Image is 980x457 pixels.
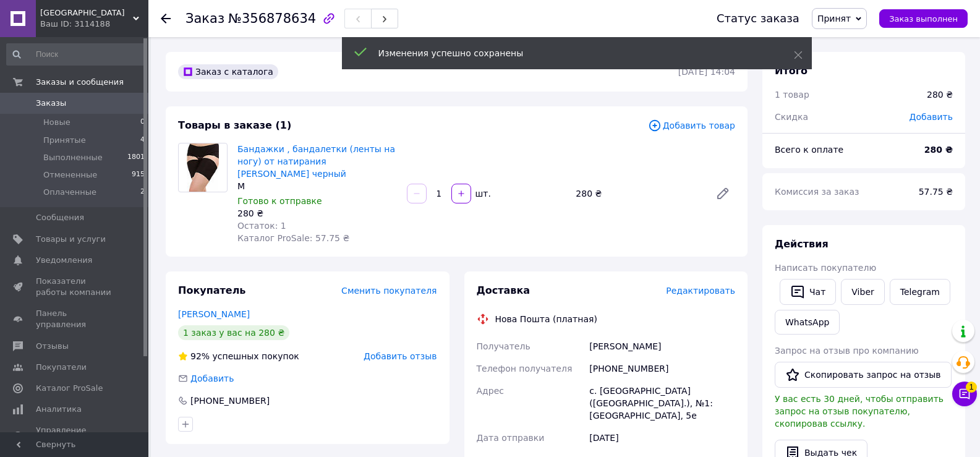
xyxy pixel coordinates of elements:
[775,310,840,335] a: WhatsApp
[477,284,530,296] span: Доставка
[889,14,958,23] span: Заказ выполнен
[237,221,286,231] span: Остаток: 1
[178,325,289,340] div: 1 заказ у вас на 280 ₴
[492,313,600,325] div: Нова Пошта (платная)
[43,187,96,198] span: Оплаченные
[477,433,545,443] span: Дата отправки
[43,169,97,181] span: Отмененные
[132,169,145,181] span: 915
[817,14,851,23] span: Принят
[40,7,133,19] span: Bikini beach
[775,394,944,429] span: У вас есть 30 дней, чтобы отправить запрос на отзыв покупателю, скопировав ссылку.
[36,383,103,394] span: Каталог ProSale
[178,309,250,319] a: [PERSON_NAME]
[36,77,124,88] span: Заказы и сообщения
[952,382,977,406] button: Чат с покупателем1
[648,119,735,132] span: Добавить товар
[40,19,148,30] div: Ваш ID: 3114188
[477,386,504,396] span: Адрес
[189,395,271,407] div: [PHONE_NUMBER]
[775,112,808,122] span: Скидка
[140,187,145,198] span: 2
[187,143,219,192] img: Бандажки , бандалетки (ленты на ногу) от натирания сатин SHATO черный
[919,187,953,197] span: 57.75 ₴
[36,276,114,298] span: Показатели работы компании
[237,233,349,243] span: Каталог ProSale: 57.75 ₴
[36,98,66,109] span: Заказы
[178,119,291,131] span: Товары в заказе (1)
[43,152,103,163] span: Выполненные
[190,351,210,361] span: 92%
[185,11,224,26] span: Заказ
[890,279,950,305] a: Telegram
[924,145,953,155] b: 280 ₴
[178,350,299,362] div: успешных покупок
[36,425,114,447] span: Управление сайтом
[775,263,876,273] span: Написать покупателю
[879,9,968,28] button: Заказ выполнен
[237,180,397,192] div: M
[775,346,919,356] span: Запрос на отзыв про компанию
[666,286,735,296] span: Редактировать
[775,238,829,250] span: Действия
[178,64,278,79] div: Заказ с каталога
[587,335,738,357] div: [PERSON_NAME]
[190,374,234,383] span: Добавить
[775,187,859,197] span: Комиссия за заказ
[36,234,106,245] span: Товары и услуги
[237,207,397,220] div: 280 ₴
[910,112,953,122] span: Добавить
[228,11,316,26] span: №356878634
[36,255,92,266] span: Уведомления
[36,212,84,223] span: Сообщения
[775,362,952,388] button: Скопировать запрос на отзыв
[587,380,738,427] div: с. [GEOGRAPHIC_DATA] ([GEOGRAPHIC_DATA].), №1: [GEOGRAPHIC_DATA], 5е
[780,279,836,305] button: Чат
[571,185,705,202] div: 280 ₴
[140,117,145,128] span: 0
[237,196,322,206] span: Готово к отправке
[161,12,171,25] div: Вернуться назад
[472,187,492,200] div: шт.
[36,362,87,373] span: Покупатели
[364,351,437,361] span: Добавить отзыв
[966,382,977,393] span: 1
[6,43,146,66] input: Поиск
[477,364,573,374] span: Телефон получателя
[36,404,82,415] span: Аналитика
[477,341,530,351] span: Получатель
[43,135,86,146] span: Принятые
[775,90,809,100] span: 1 товар
[841,279,884,305] a: Viber
[587,427,738,449] div: [DATE]
[43,117,70,128] span: Новые
[140,135,145,146] span: 4
[775,145,843,155] span: Всего к оплате
[341,286,437,296] span: Сменить покупателя
[36,341,69,352] span: Отзывы
[178,284,245,296] span: Покупатель
[927,88,953,101] div: 280 ₴
[710,181,735,206] a: Редактировать
[587,357,738,380] div: [PHONE_NUMBER]
[378,47,763,59] div: Изменения успешно сохранены
[717,12,799,25] div: Статус заказа
[36,308,114,330] span: Панель управления
[237,144,395,179] a: Бандажки , бандалетки (ленты на ногу) от натирания [PERSON_NAME] черный
[127,152,145,163] span: 1801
